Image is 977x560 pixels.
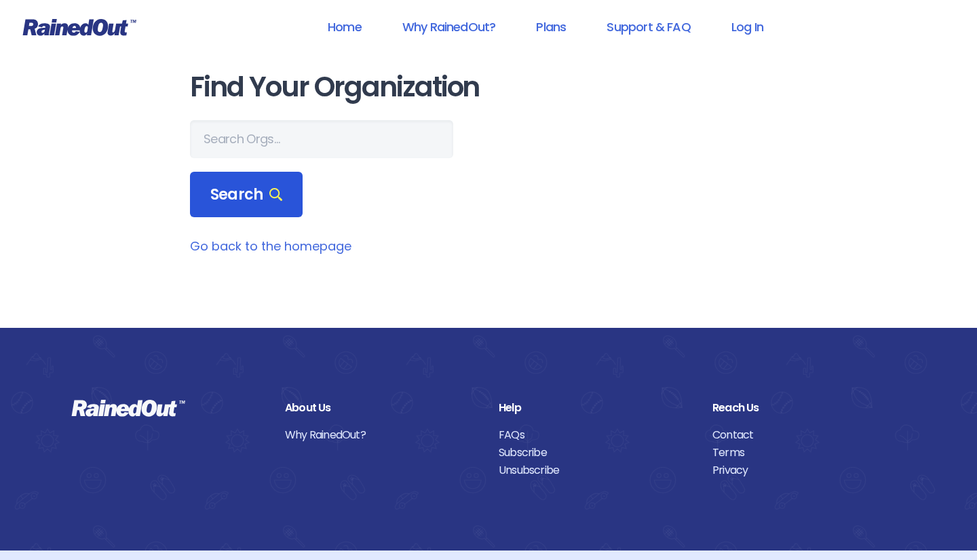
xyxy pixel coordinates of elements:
a: Support & FAQ [589,12,708,42]
div: Help [499,399,692,417]
a: Subscribe [499,444,692,462]
input: Search Orgs… [190,120,453,158]
h1: Find Your Organization [190,72,787,102]
a: FAQs [499,426,692,444]
div: Reach Us [712,399,906,417]
a: Why RainedOut? [385,12,514,42]
a: Go back to the homepage [190,238,351,255]
a: Home [310,12,379,42]
a: Contact [712,426,906,444]
a: Why RainedOut? [285,426,478,444]
a: Terms [712,444,906,462]
span: Search [210,185,282,204]
a: Unsubscribe [499,462,692,479]
a: Privacy [712,462,906,479]
div: Search [190,172,303,218]
div: About Us [285,399,478,417]
a: Plans [518,12,583,42]
a: Log In [714,12,781,42]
